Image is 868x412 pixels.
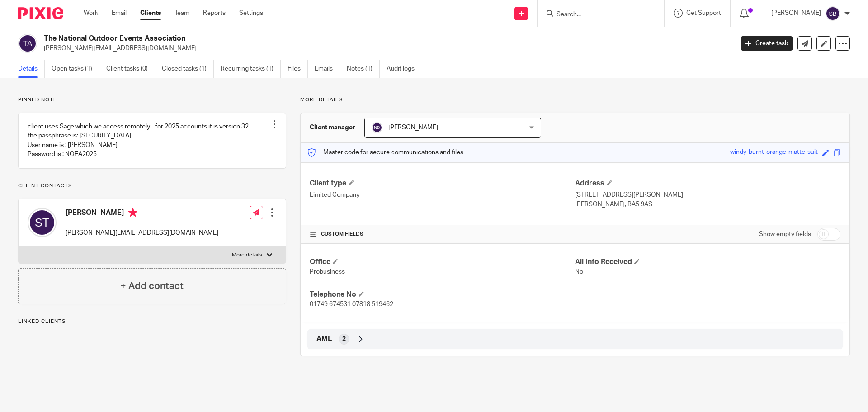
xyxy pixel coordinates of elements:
a: Emails [315,60,340,78]
p: More details [232,251,262,259]
div: windy-burnt-orange-matte-suit [730,147,818,158]
p: [PERSON_NAME], BA5 9AS [575,200,840,209]
a: Reports [203,9,226,18]
span: Get Support [686,10,721,16]
span: No [575,269,583,275]
a: Open tasks (1) [52,60,99,78]
a: Email [112,9,127,18]
h4: CUSTOM FIELDS [310,231,575,238]
a: Settings [239,9,263,18]
img: svg%3E [372,122,382,133]
h4: Office [310,257,575,267]
a: Details [18,60,45,78]
span: AML [316,334,332,344]
h4: Telephone No [310,290,575,299]
span: [PERSON_NAME] [388,124,438,131]
a: Work [84,9,98,18]
span: 01749 674531 07818 519462 [310,301,393,308]
img: svg%3E [826,6,840,21]
a: Notes (1) [347,60,380,78]
p: Linked clients [18,318,286,325]
i: Primary [128,208,137,217]
span: 2 [342,335,346,344]
p: Master code for secure communications and files [307,148,463,157]
a: Client tasks (0) [106,60,155,78]
p: [PERSON_NAME][EMAIL_ADDRESS][DOMAIN_NAME] [66,228,218,237]
img: svg%3E [28,208,57,237]
h4: [PERSON_NAME] [66,208,218,219]
h4: Client type [310,179,575,188]
input: Search [556,11,637,19]
h3: Client manager [310,123,355,132]
img: svg%3E [18,34,37,53]
p: [STREET_ADDRESS][PERSON_NAME] [575,190,840,199]
a: Team [175,9,189,18]
h2: The National Outdoor Events Association [44,34,590,43]
h4: + Add contact [120,279,184,293]
p: Limited Company [310,190,575,199]
p: Client contacts [18,182,286,189]
h4: All Info Received [575,257,840,267]
p: [PERSON_NAME][EMAIL_ADDRESS][DOMAIN_NAME] [44,44,727,53]
img: Pixie [18,7,63,19]
h4: Address [575,179,840,188]
a: Files [288,60,308,78]
a: Create task [741,36,793,51]
a: Clients [140,9,161,18]
a: Recurring tasks (1) [221,60,281,78]
label: Show empty fields [759,230,811,239]
a: Closed tasks (1) [162,60,214,78]
a: Audit logs [387,60,421,78]
p: More details [300,96,850,104]
p: [PERSON_NAME] [771,9,821,18]
p: Pinned note [18,96,286,104]
span: Probusiness [310,269,345,275]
